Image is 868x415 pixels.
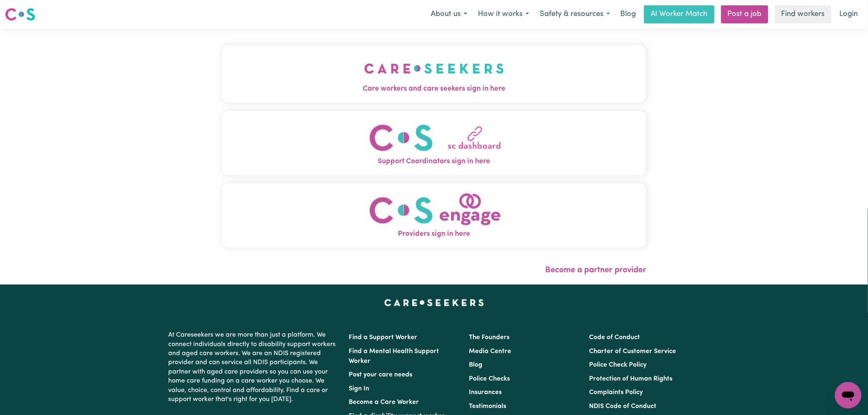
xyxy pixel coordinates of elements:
[644,5,715,23] a: AI Worker Match
[469,403,506,410] a: Testimonials
[222,156,646,167] span: Support Coordinators sign in here
[535,6,615,23] button: Safety & resources
[589,376,673,382] a: Protection of Human Rights
[222,229,646,239] span: Providers sign in here
[469,348,511,355] a: Media Centre
[589,348,676,355] a: Charter of Customer Service
[473,6,535,23] button: How it works
[775,5,831,23] a: Find workers
[168,327,339,407] p: At Careseekers we are more than just a platform. We connect individuals directly to disability su...
[349,348,439,365] a: Find a Mental Health Support Worker
[349,372,412,378] a: Post your care needs
[545,266,646,274] a: Become a partner provider
[5,5,35,24] a: Careseekers logo
[589,334,640,341] a: Code of Conduct
[469,334,509,341] a: The Founders
[349,399,419,406] a: Become a Care Worker
[469,376,510,382] a: Police Checks
[349,334,417,341] a: Find a Support Worker
[835,5,863,23] a: Login
[721,5,768,23] a: Post a job
[222,111,646,175] button: Support Coordinators sign in here
[589,362,647,368] a: Police Check Policy
[222,45,646,103] button: Care workers and care seekers sign in here
[349,385,369,392] a: Sign In
[589,389,643,396] a: Complaints Policy
[469,389,502,396] a: Insurances
[589,403,657,410] a: NDIS Code of Conduct
[5,7,35,22] img: Careseekers logo
[469,362,482,368] a: Blog
[384,299,484,306] a: Careseekers home page
[835,382,861,408] iframe: Button to launch messaging window
[615,5,641,23] a: Blog
[222,183,646,248] button: Providers sign in here
[425,6,473,23] button: About us
[222,84,646,94] span: Care workers and care seekers sign in here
